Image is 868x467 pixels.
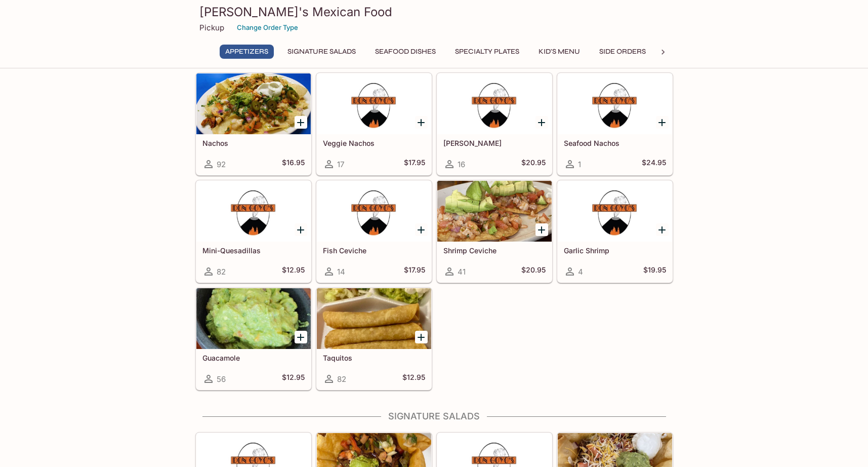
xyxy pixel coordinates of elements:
h5: Guacamole [202,354,305,362]
a: Nachos92$16.95 [196,73,311,175]
button: Add Seafood Nachos [656,116,669,129]
h5: Shrimp Ceviche [443,246,546,255]
h4: Signature Salads [195,411,673,422]
span: 1 [578,160,581,169]
h5: $16.95 [282,158,305,170]
div: Veggie Nachos [317,73,431,134]
span: 92 [217,160,226,169]
h5: Mini-Quesadillas [202,246,305,255]
a: Veggie Nachos17$17.95 [316,73,432,175]
button: Add Garlic Shrimp [656,223,669,236]
span: 82 [337,374,346,384]
h5: $24.95 [642,158,666,170]
a: [PERSON_NAME]16$20.95 [437,73,552,175]
button: Add Veggie Nachos [415,116,428,129]
button: Seafood Dishes [369,45,441,59]
button: Side Orders [594,45,651,59]
a: Guacamole56$12.95 [196,288,311,390]
div: Nachos [196,73,311,134]
span: 14 [337,267,345,277]
a: Shrimp Ceviche41$20.95 [437,180,552,283]
h5: $12.95 [402,373,425,385]
span: 82 [217,267,226,277]
span: 4 [578,267,583,277]
div: Mini-Quesadillas [196,181,311,242]
h5: $12.95 [282,373,305,385]
button: Add Fish Ceviche [415,223,428,236]
h5: Seafood Nachos [564,139,666,147]
a: Fish Ceviche14$17.95 [316,180,432,283]
h5: $17.95 [404,265,425,278]
button: Add Taquitos [415,331,428,343]
h5: Veggie Nachos [323,139,425,147]
span: 17 [337,160,344,169]
a: Seafood Nachos1$24.95 [557,73,673,175]
h3: [PERSON_NAME]'s Mexican Food [199,4,669,20]
div: Fajita Nachos [437,73,552,134]
a: Taquitos82$12.95 [316,288,432,390]
button: Appetizers [220,45,274,59]
div: Fish Ceviche [317,181,431,242]
span: 56 [217,374,226,384]
button: Add Nachos [295,116,307,129]
h5: $20.95 [521,158,546,170]
h5: $12.95 [282,265,305,278]
p: Pickup [199,23,224,32]
button: Change Order Type [232,20,303,35]
h5: $17.95 [404,158,425,170]
div: Shrimp Ceviche [437,181,552,242]
button: Add Shrimp Ceviche [535,223,548,236]
button: Add Guacamole [295,331,307,343]
span: 16 [458,160,465,169]
button: Signature Salads [282,45,361,59]
h5: [PERSON_NAME] [443,139,546,147]
button: Add Mini-Quesadillas [295,223,307,236]
a: Garlic Shrimp4$19.95 [557,180,673,283]
h5: Garlic Shrimp [564,246,666,255]
button: Kid's Menu [533,45,586,59]
a: Mini-Quesadillas82$12.95 [196,180,311,283]
div: Taquitos [317,288,431,349]
h5: $19.95 [643,265,666,278]
button: Specialty Plates [449,45,525,59]
div: Guacamole [196,288,311,349]
div: Garlic Shrimp [558,181,672,242]
button: Add Fajita Nachos [535,116,548,129]
h5: $20.95 [521,265,546,278]
h5: Nachos [202,139,305,147]
span: 41 [458,267,466,277]
h5: Taquitos [323,354,425,362]
div: Seafood Nachos [558,73,672,134]
h5: Fish Ceviche [323,246,425,255]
